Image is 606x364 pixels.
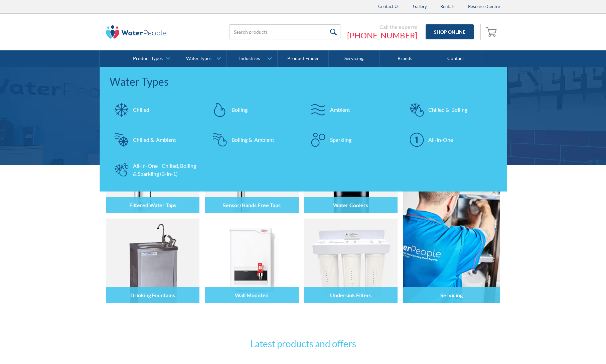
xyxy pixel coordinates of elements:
[330,136,351,144] div: Sparkling
[223,202,281,208] h4: Sensor/Hands Free Taps
[227,50,277,67] a: Industries
[484,24,500,40] a: Open empty cart
[405,128,497,151] a: All-in-One
[329,50,380,67] a: Servicing
[133,56,163,61] div: Product Types
[176,50,226,67] a: Water Types
[133,106,149,114] div: Chilled
[330,106,350,114] div: Ambient
[110,128,201,151] a: Chilled & Ambient
[426,24,474,39] a: Shop Online
[347,30,417,40] a: [PHONE_NUMBER]
[133,162,198,178] div: All-in-One Chilled, Boiling & Sparkling (3-in-1)
[208,128,300,151] a: Boiling & Ambient
[130,292,175,298] h4: Drinking Fountains
[428,106,467,114] div: Chilled & Boiling
[278,50,328,67] a: Product Finder
[110,74,497,90] div: Water Types
[230,24,340,39] input: Search products
[307,98,399,121] a: Ambient
[106,25,166,39] img: The Water People
[330,292,371,298] h4: Undersink Filters
[486,26,498,37] img: shopping cart
[208,98,300,121] a: Boiling
[110,98,201,121] a: Chilled
[380,50,430,67] a: Brands
[403,128,500,303] a: Servicing
[430,50,481,67] a: Contact
[347,24,417,30] div: Call the experts
[304,219,398,303] img: Undersink Filters
[333,202,368,208] h4: Water Coolers
[232,106,248,114] div: Boiling
[186,56,211,61] div: Water Types
[173,337,433,351] h3: Latest products and offers
[239,56,260,61] div: Industries
[133,136,176,144] div: Chilled & Ambient
[106,219,199,303] img: Drinking Fountains
[205,219,298,303] img: Wall Mounted
[235,292,269,298] h4: Wall Mounted
[232,136,274,144] div: Boiling & Ambient
[125,50,175,67] a: Product Types
[129,202,176,208] h4: Filtered Water Taps
[428,136,453,144] div: All-in-One
[440,292,463,298] h4: Servicing
[405,98,497,121] a: Chilled & Boiling
[100,67,507,192] nav: Water Types
[307,128,399,151] a: Sparkling
[110,158,201,181] a: All-in-One Chilled, Boiling & Sparkling (3-in-1)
